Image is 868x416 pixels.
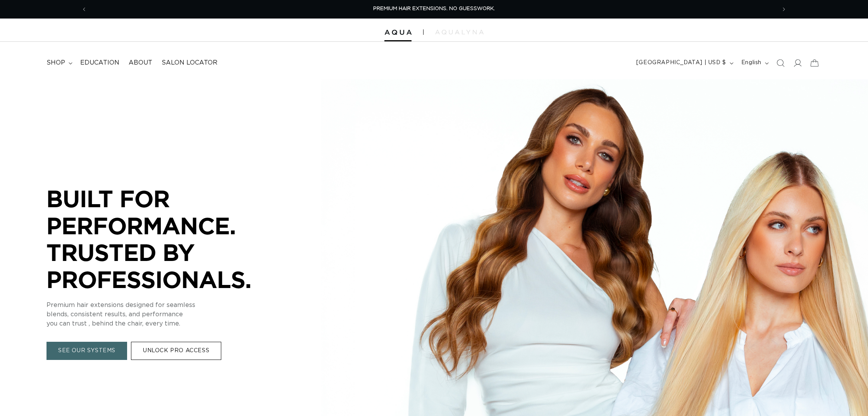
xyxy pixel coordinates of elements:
[76,54,124,72] a: Education
[435,30,484,34] img: aqualyna.com
[46,185,279,293] p: BUILT FOR PERFORMANCE. TRUSTED BY PROFESSIONALS.
[636,59,726,67] span: [GEOGRAPHIC_DATA] | USD $
[737,56,772,70] button: English
[46,300,279,310] p: Premium hair extensions designed for seamless
[162,59,217,67] span: Salon Locator
[131,342,221,360] a: UNLOCK PRO ACCESS
[632,56,737,70] button: [GEOGRAPHIC_DATA] | USD $
[46,319,279,328] p: you can trust , behind the chair, every time.
[46,310,279,319] p: blends, consistent results, and performance
[775,2,792,17] button: Next announcement
[373,6,495,11] span: PREMIUM HAIR EXTENSIONS. NO GUESSWORK.
[129,59,152,67] span: About
[76,2,93,17] button: Previous announcement
[46,59,65,67] span: shop
[42,54,76,72] summary: shop
[384,30,412,35] img: Aqua Hair Extensions
[80,59,119,67] span: Education
[772,55,789,72] summary: Search
[157,54,222,72] a: Salon Locator
[124,54,157,72] a: About
[46,342,127,360] a: SEE OUR SYSTEMS
[741,59,761,67] span: English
